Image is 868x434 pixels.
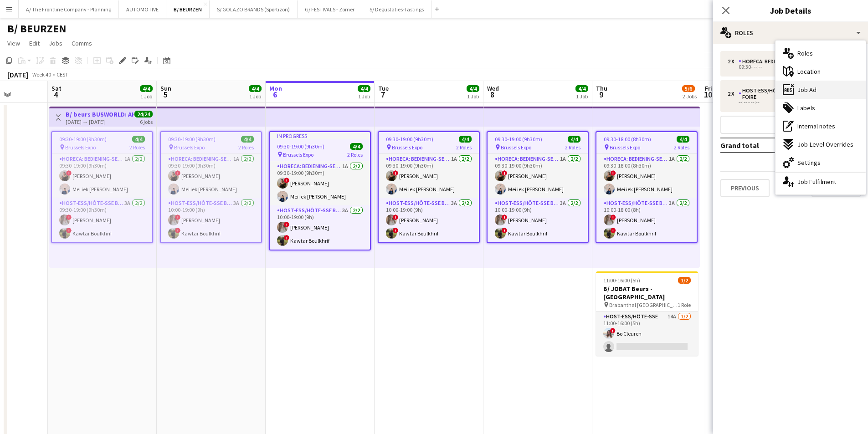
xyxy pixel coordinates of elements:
[487,131,589,243] app-job-card: 09:30-19:00 (9h30m)4/4 Brussels Expo2 RolesHoreca: Bediening-Service1A2/209:30-19:00 (9h30m)![PER...
[596,271,698,356] div: 11:00-16:00 (5h)1/2B/ JOBAT Beurs - [GEOGRAPHIC_DATA] Brabanthal [GEOGRAPHIC_DATA]1 RoleHost-ess/...
[379,198,479,242] app-card-role: Host-ess/Hôte-sse Beurs - Foire3A2/210:00-19:00 (9h)![PERSON_NAME]!Kawtar Boulkhrif
[284,222,289,227] span: !
[269,84,282,92] span: Mon
[119,0,166,18] button: AUTOMOTIVE
[174,144,205,151] span: Brussels Expo
[66,214,72,220] span: !
[45,37,66,49] a: Jobs
[358,85,370,92] span: 4/4
[488,198,588,242] app-card-role: Host-ess/Hôte-sse Beurs - Foire3A2/210:00-19:00 (9h)![PERSON_NAME]!Kawtar Boulkhrif
[19,0,119,18] button: A/ The Frontline Company - Planning
[358,93,370,100] div: 1 Job
[392,144,422,151] span: Brussels Expo
[797,122,835,130] span: Internal notes
[161,198,261,242] app-card-role: Host-ess/Hôte-sse Beurs - Foire3A2/210:00-19:00 (9h)![PERSON_NAME]!Kawtar Boulkhrif
[495,136,542,143] span: 09:30-19:00 (9h30m)
[604,136,651,143] span: 09:30-18:00 (8h30m)
[678,301,691,308] span: 1 Role
[501,144,531,151] span: Brussels Expo
[161,154,261,198] app-card-role: Horeca: Bediening-Service1A2/209:30-19:00 (9h30m)![PERSON_NAME]Mei iek [PERSON_NAME]
[129,144,145,151] span: 2 Roles
[52,154,152,198] app-card-role: Horeca: Bediening-Service1A2/209:30-19:00 (9h30m)![PERSON_NAME]Mei iek [PERSON_NAME]
[377,89,389,100] span: 7
[486,89,499,100] span: 8
[776,173,866,191] div: Job Fulfilment
[720,179,770,197] button: Previous
[713,5,868,16] h3: Job Details
[51,131,153,243] app-job-card: 09:30-19:00 (9h30m)4/4 Brussels Expo2 RolesHoreca: Bediening-Service1A2/209:30-19:00 (9h30m)![PER...
[502,214,507,220] span: !
[238,144,254,151] span: 2 Roles
[728,100,844,105] div: --:-- - --:--
[797,49,813,57] span: Roles
[350,143,363,150] span: 4/4
[677,136,689,143] span: 4/4
[175,214,180,220] span: !
[467,93,479,100] div: 1 Job
[797,104,815,112] span: Labels
[249,85,262,92] span: 4/4
[378,84,389,92] span: Tue
[140,93,152,100] div: 1 Job
[610,144,640,151] span: Brussels Expo
[168,136,216,143] span: 09:30-19:00 (9h30m)
[704,89,712,100] span: 10
[270,205,370,250] app-card-role: Host-ess/Hôte-sse Beurs - Foire3A2/210:00-19:00 (9h)![PERSON_NAME]!Kawtar Boulkhrif
[379,154,479,198] app-card-role: Horeca: Bediening-Service1A2/209:30-19:00 (9h30m)![PERSON_NAME]Mei iek [PERSON_NAME]
[739,58,815,65] div: Horeca: Bediening-Service
[565,144,580,151] span: 2 Roles
[728,91,739,97] div: 2 x
[269,131,371,250] app-job-card: In progress09:30-19:00 (9h30m)4/4 Brussels Expo2 RolesHoreca: Bediening-Service1A2/209:30-19:00 (...
[140,85,153,92] span: 4/4
[270,132,370,139] div: In progress
[7,39,20,47] span: View
[603,277,640,284] span: 11:00-16:00 (5h)
[140,117,153,125] div: 6 jobs
[728,65,844,69] div: 09:30- --:--
[674,144,689,151] span: 2 Roles
[160,131,262,243] app-job-card: 09:30-19:00 (9h30m)4/4 Brussels Expo2 RolesHoreca: Bediening-Service1A2/209:30-19:00 (9h30m)![PER...
[66,228,72,233] span: !
[728,58,739,65] div: 2 x
[797,86,817,94] span: Job Ad
[467,85,479,92] span: 4/4
[488,154,588,198] app-card-role: Horeca: Bediening-Service1A2/209:30-19:00 (9h30m)![PERSON_NAME]Mei iek [PERSON_NAME]
[26,37,43,49] a: Edit
[132,136,145,143] span: 4/4
[347,151,363,158] span: 2 Roles
[30,71,53,78] span: Week 40
[720,116,861,134] button: Add role
[797,67,821,76] span: Location
[283,151,313,158] span: Brussels Expo
[210,0,298,18] button: S/ GOLAZO BRANDS (Sportizon)
[66,118,134,125] div: [DATE] → [DATE]
[284,178,289,183] span: !
[66,170,72,176] span: !
[797,140,853,148] span: Job-Level Overrides
[72,39,92,47] span: Comms
[596,131,698,243] app-job-card: 09:30-18:00 (8h30m)4/4 Brussels Expo2 RolesHoreca: Bediening-Service1A2/209:30-18:00 (8h30m)![PER...
[52,198,152,242] app-card-role: Host-ess/Hôte-sse Beurs - Foire3A2/209:30-19:00 (9h30m)![PERSON_NAME]!Kawtar Boulkhrif
[596,84,607,92] span: Thu
[568,136,580,143] span: 4/4
[610,328,616,333] span: !
[596,154,697,198] app-card-role: Horeca: Bediening-Service1A2/209:30-18:00 (8h30m)![PERSON_NAME]Mei iek [PERSON_NAME]
[575,85,588,92] span: 4/4
[611,228,616,233] span: !
[739,87,832,100] div: Host-ess/Hôte-sse Beurs - Foire
[705,84,712,92] span: Fri
[611,170,616,176] span: !
[175,170,180,176] span: !
[65,144,96,151] span: Brussels Expo
[683,93,697,100] div: 2 Jobs
[713,22,868,44] div: Roles
[159,89,171,100] span: 5
[393,170,398,176] span: !
[7,22,66,36] h1: B/ BEURZEN
[362,0,431,18] button: S/ Degustaties-Tastings
[596,311,698,356] app-card-role: Host-ess/Hôte-sse14A1/211:00-16:00 (5h)!Bo Cleuren
[277,143,324,150] span: 09:30-19:00 (9h30m)
[378,131,480,243] div: 09:30-19:00 (9h30m)4/4 Brussels Expo2 RolesHoreca: Bediening-Service1A2/209:30-19:00 (9h30m)![PER...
